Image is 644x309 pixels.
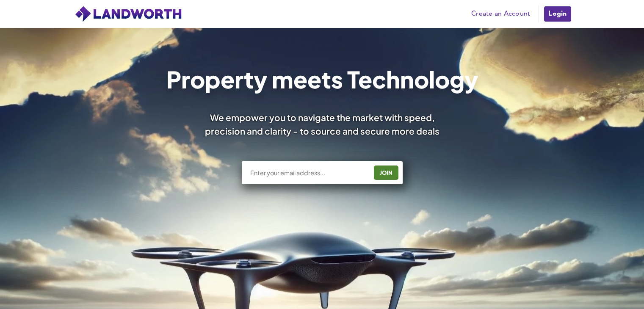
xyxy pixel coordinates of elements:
button: JOIN [374,166,398,180]
a: Create an Account [467,8,534,20]
div: We empower you to navigate the market with speed, precision and clarity - to source and secure mo... [193,111,451,137]
div: JOIN [376,166,396,179]
input: Enter your email address... [249,168,368,177]
a: Login [543,6,572,22]
h1: Property meets Technology [166,68,478,91]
